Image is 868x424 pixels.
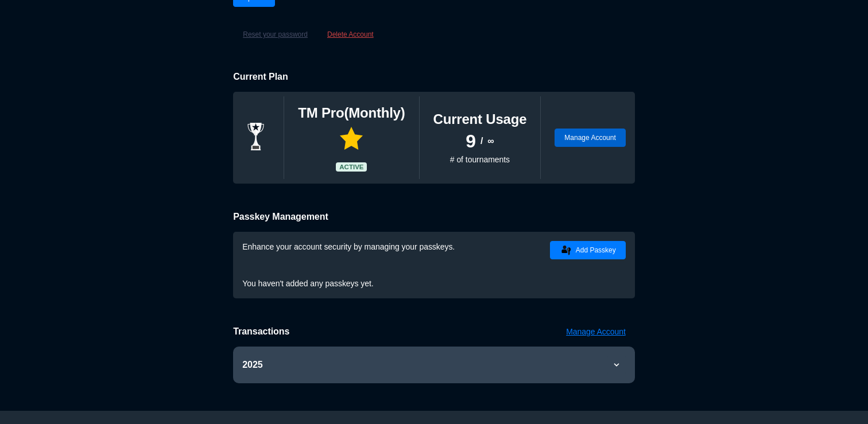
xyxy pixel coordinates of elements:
[566,326,635,347] a: Manage Account
[555,129,625,147] button: Manage Account
[242,279,373,288] span: You haven't added any passkeys yet.
[450,155,510,164] span: # of tournaments
[466,135,476,147] span: 9
[480,135,483,147] span: /
[433,110,527,129] h2: Current Usage
[233,25,317,44] button: Reset your password
[233,71,635,83] h2: Current Plan
[340,127,363,150] img: star.9501ad395285fe8c4f6a6c753b5fc74b.svg
[242,123,270,150] img: trophy.af1f162d0609cb352d9c6f1639651ff2.svg
[560,243,573,257] img: FIDO_Passkey_mark_A_black.dc59a8f8c48711c442e90af6bb0a51e0.svg
[487,135,494,147] span: ∞
[550,241,626,259] button: Add Passkey
[298,104,405,122] h2: TM Pro (Monthly)
[336,162,367,172] strong: Active
[233,326,289,337] h2: Transactions
[317,25,383,44] button: Delete Account
[233,211,635,223] h2: Passkey Management
[242,242,455,251] span: Enhance your account security by managing your passkeys.
[242,359,262,371] h2: 2025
